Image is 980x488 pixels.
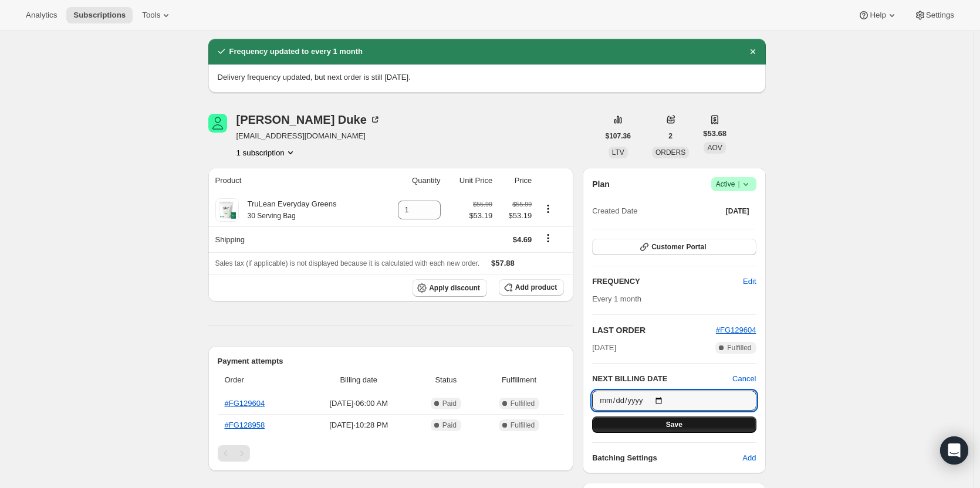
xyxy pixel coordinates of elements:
img: product img [215,198,239,222]
button: Apply discount [413,279,487,297]
div: TruLean Everyday Greens [239,198,337,222]
h2: LAST ORDER [592,324,716,336]
th: Order [218,367,303,393]
button: Save [592,416,756,433]
button: Edit [736,272,763,291]
span: Add [742,452,756,464]
div: Open Intercom Messenger [940,436,968,465]
button: Customer Portal [592,239,756,255]
button: Cancel [732,373,756,385]
span: [DATE] [726,206,749,216]
a: #FG129604 [225,399,265,408]
span: LTV [612,148,624,157]
h6: Batching Settings [592,452,742,464]
span: Save [666,420,682,429]
span: Apply discount [429,283,480,293]
h2: Payment attempts [218,355,565,367]
button: Add product [499,279,564,296]
span: Status [418,374,474,386]
button: Help [851,7,904,23]
small: $55.99 [512,201,532,208]
th: Product [208,168,380,194]
button: 2 [661,128,680,144]
span: Paid [442,399,457,408]
button: #FG129604 [716,324,756,336]
th: Unit Price [444,168,496,194]
span: Active [716,178,752,190]
span: $4.69 [513,235,532,244]
span: [EMAIL_ADDRESS][DOMAIN_NAME] [236,130,381,142]
span: $107.36 [606,131,631,141]
span: [DATE] [592,342,616,354]
span: [DATE] · 10:28 PM [307,419,411,431]
span: 2 [668,131,673,141]
span: | [738,179,739,189]
span: AOV [707,144,722,152]
span: Add product [515,283,557,292]
small: $55.99 [473,201,492,208]
h2: NEXT BILLING DATE [592,373,732,385]
button: Analytics [19,7,64,23]
button: Tools [135,7,179,23]
button: Add [735,449,763,467]
button: Product actions [539,202,557,215]
th: Quantity [379,168,444,194]
span: Analytics [26,11,57,20]
button: Subscriptions [66,7,133,23]
span: Fulfilled [727,343,751,353]
a: #FG129604 [716,326,756,334]
span: Sales tax (if applicable) is not displayed because it is calculated with each new order. [215,259,480,267]
h2: Frequency updated to every 1 month [229,46,363,57]
span: Help [870,11,886,20]
span: [DATE] · 06:00 AM [307,398,411,409]
span: $57.88 [491,259,515,267]
span: $53.19 [469,210,492,222]
button: Settings [907,7,961,23]
div: [PERSON_NAME] Duke [236,114,381,126]
p: Delivery frequency updated, but next order is still [DATE]. [218,72,756,83]
span: Fulfillment [481,374,557,386]
button: [DATE] [719,203,756,219]
span: Lindsay Duke [208,114,227,133]
span: Paid [442,421,457,430]
span: $53.68 [703,128,726,140]
a: #FG128958 [225,421,265,429]
span: Tools [142,11,160,20]
button: Dismiss notification [745,43,761,60]
span: Fulfilled [511,421,535,430]
button: Product actions [236,147,296,158]
button: $107.36 [599,128,638,144]
span: Created Date [592,205,637,217]
button: Shipping actions [539,232,557,245]
span: Subscriptions [73,11,126,20]
small: 30 Serving Bag [248,212,296,220]
span: Edit [743,276,756,287]
span: Every 1 month [592,294,641,303]
span: $53.19 [499,210,532,222]
h2: Plan [592,178,610,190]
th: Shipping [208,226,380,252]
span: Customer Portal [651,242,706,252]
h2: FREQUENCY [592,276,743,287]
nav: Pagination [218,445,565,462]
span: Billing date [307,374,411,386]
th: Price [496,168,535,194]
span: ORDERS [655,148,685,157]
span: Settings [926,11,954,20]
span: Fulfilled [511,399,535,408]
